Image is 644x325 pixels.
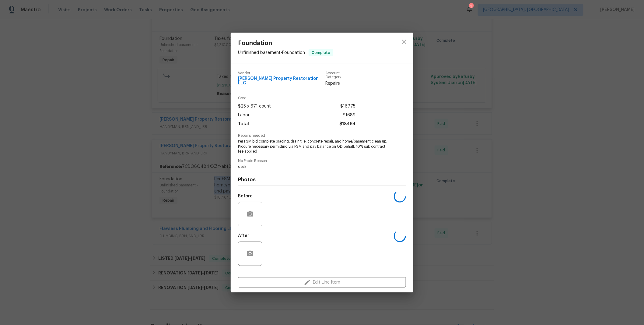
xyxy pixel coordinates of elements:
[397,34,411,49] button: close
[343,111,355,120] span: $1689
[340,102,355,111] span: $16775
[238,50,305,55] span: Unfinished basement - Foundation
[238,194,253,198] h5: Before
[238,164,389,169] span: desk
[238,96,355,100] span: Cost
[238,76,325,86] span: [PERSON_NAME] Property Restoration LLC
[238,234,249,238] h5: After
[238,40,333,47] span: Foundation
[238,120,249,129] span: Total
[469,4,473,10] div: 1
[339,120,355,129] span: $18464
[238,71,325,75] span: Vendor
[238,102,271,111] span: $25 x 671 count
[325,80,355,87] span: Repairs
[325,71,355,79] span: Account Category
[309,50,333,56] span: Complete
[238,111,250,120] span: Labor
[238,139,389,154] span: Per FSM bid complete bracing, drain tile, concrete repair, and home/basement clean up. Procure ne...
[238,134,406,138] span: Repairs needed
[238,159,406,163] span: No Photo Reason
[238,177,406,183] h4: Photos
